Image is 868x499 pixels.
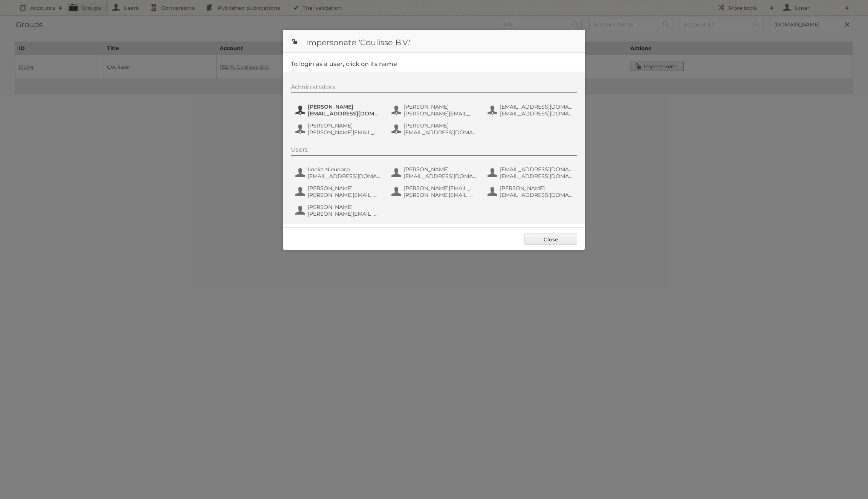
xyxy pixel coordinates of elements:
h1: Impersonate 'Coulisse B.V.' [283,30,585,53]
button: [PERSON_NAME] [EMAIL_ADDRESS][DOMAIN_NAME] [391,121,479,137]
a: Close [524,233,577,245]
span: [EMAIL_ADDRESS][DOMAIN_NAME] [500,110,573,117]
span: [EMAIL_ADDRESS][DOMAIN_NAME] [500,173,573,180]
span: [EMAIL_ADDRESS][DOMAIN_NAME] [500,192,573,198]
button: Ilonka Nieudorp [EMAIL_ADDRESS][DOMAIN_NAME] [295,165,383,180]
div: Administrators [291,83,577,93]
button: [EMAIL_ADDRESS][DOMAIN_NAME] [EMAIL_ADDRESS][DOMAIN_NAME] [487,103,575,118]
span: [PERSON_NAME] [404,103,477,110]
button: [PERSON_NAME] [PERSON_NAME][EMAIL_ADDRESS][DOMAIN_NAME] [295,184,383,199]
span: [PERSON_NAME][EMAIL_ADDRESS][DOMAIN_NAME] [308,192,381,198]
button: [EMAIL_ADDRESS][DOMAIN_NAME] [EMAIL_ADDRESS][DOMAIN_NAME] [487,165,575,180]
span: Ilonka Nieudorp [308,166,381,173]
span: [PERSON_NAME][EMAIL_ADDRESS][PERSON_NAME][DOMAIN_NAME] [404,192,477,198]
button: [PERSON_NAME] [PERSON_NAME][EMAIL_ADDRESS][PERSON_NAME][DOMAIN_NAME] [391,103,479,118]
span: [EMAIL_ADDRESS][DOMAIN_NAME] [404,173,477,180]
button: [PERSON_NAME][EMAIL_ADDRESS][PERSON_NAME][DOMAIN_NAME] [PERSON_NAME][EMAIL_ADDRESS][PERSON_NAME][... [391,184,479,199]
legend: To login as a user, click on its name [291,60,397,68]
button: [PERSON_NAME] [PERSON_NAME][EMAIL_ADDRESS][DOMAIN_NAME] [295,203,383,218]
div: Users [291,146,577,156]
span: [PERSON_NAME][EMAIL_ADDRESS][DOMAIN_NAME] [308,210,381,217]
span: [EMAIL_ADDRESS][DOMAIN_NAME] [308,110,381,117]
span: [PERSON_NAME] [308,185,381,192]
span: [PERSON_NAME] [404,122,477,129]
span: [PERSON_NAME][EMAIL_ADDRESS][PERSON_NAME][DOMAIN_NAME] [404,185,477,192]
span: [EMAIL_ADDRESS][DOMAIN_NAME] [404,129,477,136]
span: [PERSON_NAME] [308,204,381,210]
span: [EMAIL_ADDRESS][DOMAIN_NAME] [308,173,381,180]
span: [PERSON_NAME] [404,166,477,173]
button: [PERSON_NAME] [EMAIL_ADDRESS][DOMAIN_NAME] [487,184,575,199]
button: [PERSON_NAME] [EMAIL_ADDRESS][DOMAIN_NAME] [391,165,479,180]
span: [EMAIL_ADDRESS][DOMAIN_NAME] [500,103,573,110]
span: [PERSON_NAME] [308,103,381,110]
span: [PERSON_NAME][EMAIL_ADDRESS][PERSON_NAME][DOMAIN_NAME] [404,110,477,117]
span: [PERSON_NAME][EMAIL_ADDRESS][PERSON_NAME][DOMAIN_NAME] [308,129,381,136]
button: [PERSON_NAME] [EMAIL_ADDRESS][DOMAIN_NAME] [295,103,383,118]
span: [PERSON_NAME] [308,122,381,129]
button: [PERSON_NAME] [PERSON_NAME][EMAIL_ADDRESS][PERSON_NAME][DOMAIN_NAME] [295,121,383,137]
span: [EMAIL_ADDRESS][DOMAIN_NAME] [500,166,573,173]
span: [PERSON_NAME] [500,185,573,192]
